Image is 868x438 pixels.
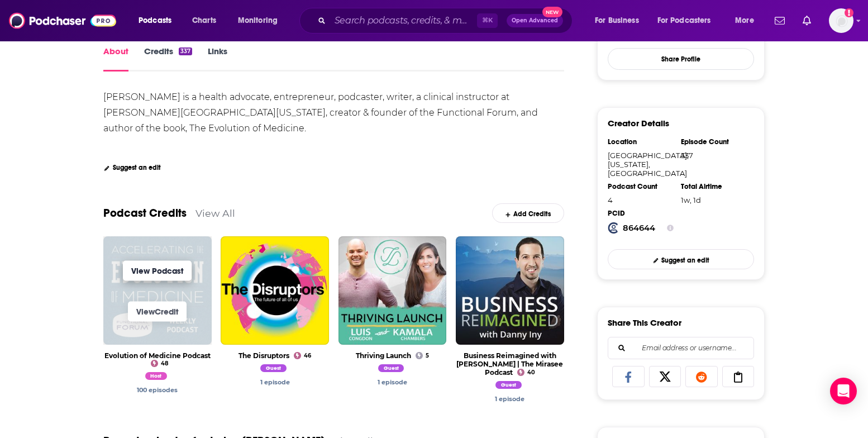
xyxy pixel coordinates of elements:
a: Share on Facebook [612,366,645,387]
button: open menu [230,12,292,30]
div: Search followers [608,337,754,359]
span: Guest [495,381,522,389]
span: Podcasts [139,13,171,28]
a: James Maskell [495,383,524,391]
a: James Maskell [260,378,290,386]
button: Share Profile [608,48,754,70]
a: James Maskell [378,366,407,374]
button: Show profile menu [829,8,853,33]
span: For Business [595,13,639,28]
span: More [735,13,754,28]
a: Suggest an edit [608,249,754,269]
strong: 864644 [623,223,655,233]
div: 337 [681,151,747,160]
a: About [103,46,128,72]
span: 48 [161,361,168,366]
a: Show notifications dropdown [798,11,815,30]
a: Share on X/Twitter [649,366,681,387]
span: 206 hours, 13 minutes, 30 seconds [681,196,701,204]
img: Podchaser - Follow, Share and Rate Podcasts [9,10,116,31]
a: Show notifications dropdown [770,11,789,30]
div: 337 [179,47,192,55]
div: [GEOGRAPHIC_DATA], [US_STATE], [GEOGRAPHIC_DATA] [608,151,674,178]
svg: Add a profile image [845,8,853,17]
button: open menu [587,12,653,30]
img: User Profile [829,8,853,33]
div: Open Intercom Messenger [830,378,857,404]
a: James Maskell [378,378,407,386]
span: Charts [192,13,216,28]
a: 40 [517,369,535,376]
a: 46 [294,352,311,359]
a: ViewCredit [128,301,187,321]
div: PCID [608,209,674,218]
div: Search podcasts, credits, & more... [310,8,583,34]
a: Charts [185,12,223,30]
a: Suggest an edit [103,164,161,172]
span: 40 [527,370,535,375]
span: Open Advanced [512,18,558,23]
button: open menu [131,12,186,30]
a: Add Credits [492,203,564,223]
span: New [542,7,562,17]
a: Podcast Credits [103,206,187,220]
div: Podcast Count [608,182,674,191]
a: View Podcast [123,260,192,280]
span: Guest [260,364,287,372]
a: Copy Link [722,366,755,387]
a: 48 [151,360,168,367]
span: For Podcasters [657,13,711,28]
button: Show Info [667,222,674,234]
span: Host [145,372,168,380]
span: ⌘ K [477,13,498,28]
div: Total Airtime [681,182,747,191]
a: James Maskell [137,386,178,394]
button: open menu [650,12,727,30]
input: Search podcasts, credits, & more... [330,12,477,30]
span: 46 [304,354,311,358]
h3: Creator Details [608,118,669,128]
input: Email address or username... [617,337,745,359]
a: Share on Reddit [685,366,718,387]
a: Business Reimagined with Danny Iny | The Mirasee Podcast [456,351,563,377]
span: 5 [426,354,429,358]
div: 4 [608,196,674,204]
div: [PERSON_NAME] is a health advocate, entrepreneur, podcaster, writer, a clinical instructor at [PE... [103,92,540,134]
a: James Maskell [260,366,289,374]
a: Thriving Launch [356,351,411,360]
a: The Disruptors [239,351,289,360]
a: View All [195,207,235,219]
div: Location [608,137,674,146]
span: Logged in as BogaardsPR [829,8,853,33]
a: Evolution of Medicine Podcast [104,351,211,360]
span: Monitoring [238,13,278,28]
a: Credits337 [144,46,192,72]
button: Open AdvancedNew [507,14,563,27]
a: James Maskell [145,374,170,382]
a: 5 [416,352,429,359]
img: Podchaser Creator ID logo [608,222,619,234]
h3: Share This Creator [608,317,681,328]
div: Episode Count [681,137,747,146]
a: James Maskell [495,395,524,403]
span: Guest [378,364,404,372]
a: Links [208,46,227,72]
button: open menu [727,12,768,30]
